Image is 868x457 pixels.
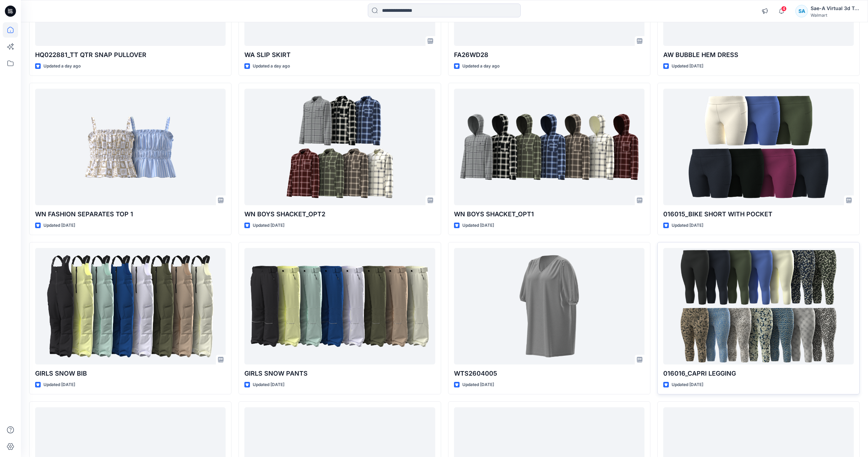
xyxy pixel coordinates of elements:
p: WN BOYS SHACKET_OPT2 [244,209,435,219]
p: WA SLIP SKIRT [244,50,435,60]
p: Updated [DATE] [672,222,703,229]
p: GIRLS SNOW PANTS [244,369,435,378]
a: WN FASHION SEPARATES TOP 1 [35,89,226,205]
p: Updated [DATE] [43,381,75,388]
p: WN FASHION SEPARATES TOP 1 [35,209,226,219]
p: HQ022881_TT QTR SNAP PULLOVER [35,50,226,60]
p: Updated [DATE] [462,381,494,388]
div: Walmart [811,13,859,18]
a: WTS2604005 [454,248,644,364]
p: WTS2604005 [454,369,644,378]
div: SA [795,5,808,17]
a: GIRLS SNOW PANTS [244,248,435,364]
a: GIRLS SNOW BIB [35,248,226,364]
a: WN BOYS SHACKET_OPT1 [454,89,644,205]
span: 4 [781,6,787,11]
p: Updated [DATE] [253,222,284,229]
p: Updated a day ago [253,63,290,70]
a: WN BOYS SHACKET_OPT2 [244,89,435,205]
p: Updated [DATE] [253,381,284,388]
p: Updated [DATE] [672,381,703,388]
p: Updated a day ago [43,63,81,70]
p: 016016_CAPRI LEGGING [663,369,854,378]
p: GIRLS SNOW BIB [35,369,226,378]
p: Updated [DATE] [43,222,75,229]
p: Updated [DATE] [672,63,703,70]
p: WN BOYS SHACKET_OPT1 [454,209,644,219]
p: FA26WD28 [454,50,644,60]
p: Updated [DATE] [462,222,494,229]
p: Updated a day ago [462,63,500,70]
p: AW BUBBLE HEM DRESS [663,50,854,60]
p: 016015_BIKE SHORT WITH POCKET [663,209,854,219]
div: Sae-A Virtual 3d Team [811,4,859,13]
a: 016015_BIKE SHORT WITH POCKET [663,89,854,205]
a: 016016_CAPRI LEGGING [663,248,854,364]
